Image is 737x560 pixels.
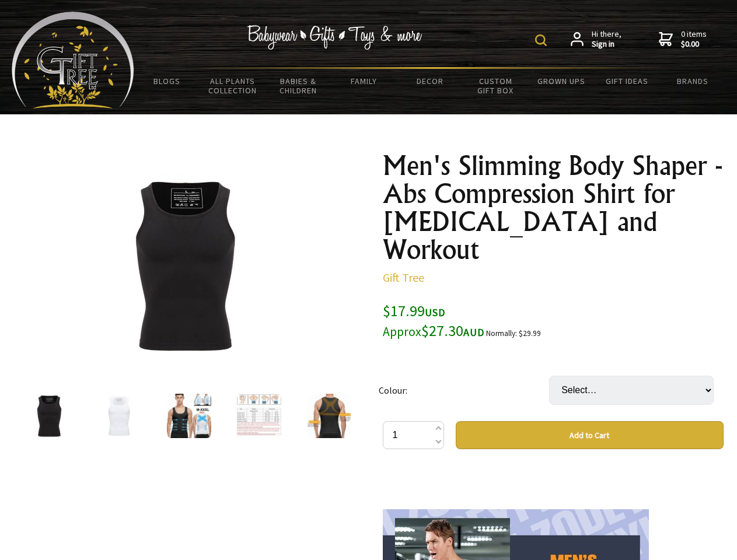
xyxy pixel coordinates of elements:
strong: Sign in [592,39,621,50]
button: Add to Cart [456,421,724,449]
span: 0 items [681,29,707,50]
small: Normally: $29.99 [486,328,541,338]
span: $17.99 $27.30 [383,301,484,340]
small: Approx [383,324,421,339]
img: Babyware - Gifts - Toys and more... [12,12,134,108]
img: Men's Slimming Body Shaper - Abs Compression Shirt for Gynecomastia and Workout [97,394,141,438]
a: Babies & Children [266,69,331,103]
a: 0 items$0.00 [659,29,707,50]
span: USD [425,306,445,319]
a: Brands [660,69,726,93]
span: AUD [463,325,484,339]
img: product search [535,34,547,46]
a: Family [331,69,397,93]
h1: Men's Slimming Body Shaper - Abs Compression Shirt for [MEDICAL_DATA] and Workout [383,152,724,264]
img: Men's Slimming Body Shaper - Abs Compression Shirt for Gynecomastia and Workout [27,394,71,438]
a: Decor [397,69,463,93]
a: Custom Gift Box [463,69,529,103]
img: Men's Slimming Body Shaper - Abs Compression Shirt for Gynecomastia and Workout [237,394,281,438]
img: Men's Slimming Body Shaper - Abs Compression Shirt for Gynecomastia and Workout [167,394,211,438]
span: Hi there, [592,29,621,50]
img: Men's Slimming Body Shaper - Abs Compression Shirt for Gynecomastia and Workout [307,394,351,438]
a: BLOGS [134,69,200,93]
a: All Plants Collection [200,69,266,103]
strong: $0.00 [681,39,707,50]
a: Gift Ideas [594,69,660,93]
img: Men's Slimming Body Shaper - Abs Compression Shirt for Gynecomastia and Workout [93,174,275,356]
td: Colour: [379,359,549,421]
a: Gift Tree [383,270,424,285]
img: Babywear - Gifts - Toys & more [247,25,422,50]
a: Grown Ups [528,69,594,93]
a: Hi there,Sign in [571,29,621,50]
